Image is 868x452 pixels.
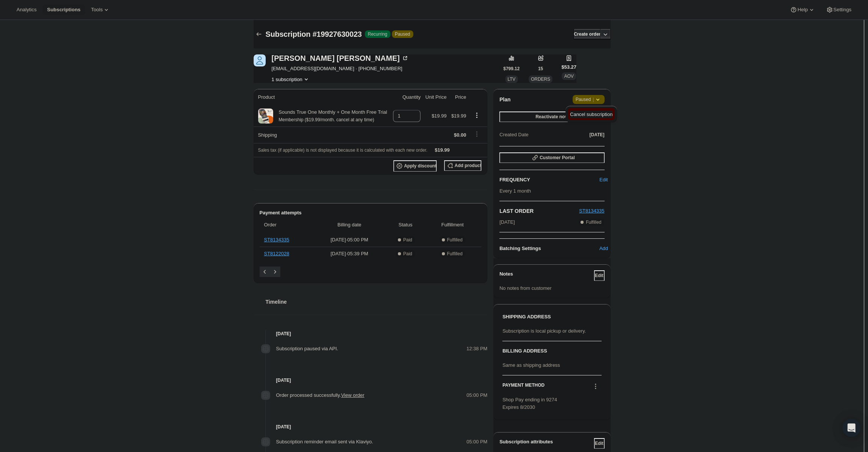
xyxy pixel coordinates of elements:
[266,298,488,306] h2: Timeline
[258,148,428,153] span: Sales tax (if applicable) is not displayed because it is calculated with each new order.
[579,208,604,214] a: ST8134335
[368,31,387,37] span: Recurring
[561,63,576,71] span: $53.27
[590,132,605,138] span: [DATE]
[797,7,808,13] span: Help
[449,89,468,105] th: Price
[276,346,339,351] span: Subscription paused via API.
[341,392,364,398] a: View order
[387,221,423,229] span: Status
[260,209,482,217] h2: Payment attempts
[593,96,594,102] span: |
[499,207,579,215] h2: LAST ORDER
[842,419,860,437] div: Open Intercom Messenger
[279,117,374,122] small: Membership ($19.99/month. cancel at any time)
[502,328,586,334] span: Subscription is local pickup or delivery.
[579,207,604,215] button: ST8134335
[276,392,364,398] span: Order processed successfully.
[404,163,437,169] span: Apply discount
[260,267,482,277] nav: Pagination
[272,65,409,72] span: [EMAIL_ADDRESS][DOMAIN_NAME] · [PHONE_NUMBER]
[499,245,603,252] h6: Batching Settings
[586,219,601,225] span: Fulfilled
[599,245,608,252] span: Add
[17,7,36,13] span: Analytics
[538,66,543,72] span: 15
[499,96,511,103] h2: Plan
[502,313,601,321] h3: SHIPPING ADDRESS
[471,111,483,119] button: Product actions
[499,270,594,281] h3: Notes
[576,96,602,103] span: Paused
[316,221,383,229] span: Billing date
[471,130,483,138] button: Shipping actions
[12,5,41,15] button: Analytics
[403,251,412,257] span: Paid
[467,345,488,353] span: 12:38 PM
[502,362,560,368] span: Same as shipping address
[833,7,851,13] span: Settings
[260,217,314,233] th: Order
[264,237,289,243] a: ST8134335
[595,440,603,446] span: Edit
[276,439,374,444] span: Subscription reminder email sent via Klaviyo.
[499,111,604,122] button: Reactivate now
[272,75,310,83] button: Product actions
[428,221,477,229] span: Fulfillment
[254,423,488,431] h4: [DATE]
[504,66,520,72] span: $799.12
[393,160,437,172] button: Apply discount
[594,438,605,449] button: Edit
[432,113,447,119] span: $19.99
[574,29,600,39] button: Create order
[599,176,608,184] span: Edit
[499,438,594,449] h3: Subscription attributes
[568,108,615,120] button: Cancel subscription
[499,152,604,163] button: Customer Portal
[499,176,603,184] h2: FREQUENCY
[254,377,488,384] h4: [DATE]
[273,108,387,124] div: Sounds True One Monthly + One Month Free Trial
[444,160,481,171] button: Add product
[540,155,575,161] span: Customer Portal
[502,397,557,410] span: Shop Pay ending in 9274 Expires 8/2030
[395,31,410,37] span: Paused
[254,89,391,105] th: Product
[86,5,115,15] button: Tools
[590,130,605,140] button: [DATE]
[821,5,856,15] button: Settings
[47,7,80,13] span: Subscriptions
[499,218,515,226] span: [DATE]
[535,63,546,74] button: 15
[785,5,820,15] button: Help
[316,236,383,244] span: [DATE] · 05:00 PM
[455,163,481,169] span: Add product
[42,5,85,15] button: Subscriptions
[499,131,528,139] span: Created Date
[258,108,273,124] img: product img
[531,77,550,82] span: ORDERS
[595,273,603,279] span: Edit
[403,237,412,243] span: Paid
[504,63,520,74] button: $799.12
[599,243,609,255] button: Add
[451,113,466,119] span: $19.99
[454,132,466,138] span: $0.00
[447,251,463,257] span: Fulfilled
[594,270,605,281] button: Edit
[254,330,488,337] h4: [DATE]
[502,347,601,355] h3: BILLING ADDRESS
[574,31,600,37] span: Create order
[391,89,423,105] th: Quantity
[447,237,463,243] span: Fulfilled
[467,392,488,399] span: 05:00 PM
[91,7,103,13] span: Tools
[423,89,449,105] th: Unit Price
[599,174,609,186] button: Edit
[254,54,266,66] span: Denise Gour
[254,29,264,39] button: Subscriptions
[499,188,531,194] span: Every 1 month
[272,54,409,62] div: [PERSON_NAME] [PERSON_NAME]
[535,114,568,120] span: Reactivate now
